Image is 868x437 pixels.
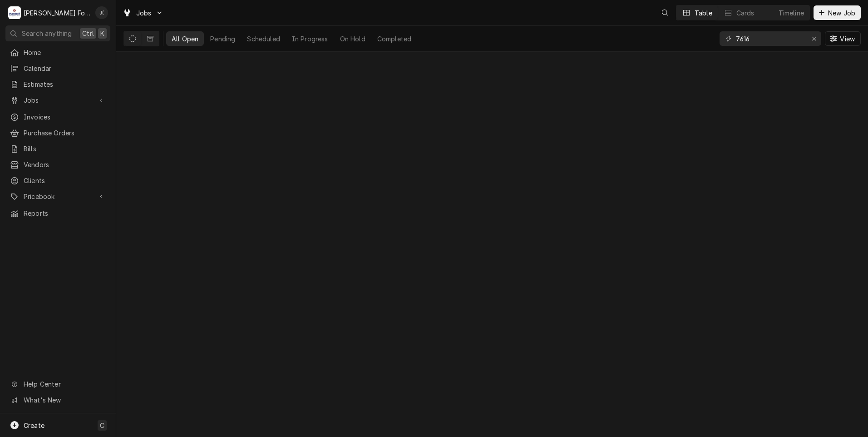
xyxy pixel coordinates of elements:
[8,6,21,19] div: Marshall Food Equipment Service's Avatar
[24,160,106,169] span: Vendors
[5,377,110,392] a: Go to Help Center
[5,157,110,172] a: Vendors
[95,6,108,19] div: Jeff Debigare (109)'s Avatar
[24,379,105,389] span: Help Center
[119,5,167,20] a: Go to Jobs
[100,421,104,430] span: C
[340,34,365,44] div: On Hold
[5,125,110,140] a: Purchase Orders
[100,29,104,38] span: K
[377,34,411,44] div: Completed
[5,189,110,204] a: Go to Pricebook
[24,64,106,73] span: Calendar
[736,31,804,46] input: Keyword search
[24,128,106,138] span: Purchase Orders
[24,144,106,154] span: Bills
[24,95,92,105] span: Jobs
[24,395,105,405] span: What's New
[95,6,108,19] div: J(
[24,422,44,429] span: Create
[826,8,857,18] span: New Job
[24,79,106,89] span: Estimates
[5,45,110,60] a: Home
[838,34,857,44] span: View
[5,93,110,108] a: Go to Jobs
[658,5,672,20] button: Open search
[5,392,110,407] a: Go to What's New
[24,48,106,57] span: Home
[24,209,106,218] span: Reports
[136,8,152,18] span: Jobs
[24,112,106,122] span: Invoices
[5,25,110,41] button: Search anythingCtrlK
[779,8,804,18] div: Timeline
[5,206,110,221] a: Reports
[8,6,21,19] div: M
[82,29,94,38] span: Ctrl
[22,29,72,38] span: Search anything
[5,173,110,188] a: Clients
[172,34,198,44] div: All Open
[825,31,861,46] button: View
[807,31,821,46] button: Erase input
[5,61,110,76] a: Calendar
[24,176,106,185] span: Clients
[5,77,110,92] a: Estimates
[736,8,755,18] div: Cards
[247,34,280,44] div: Scheduled
[24,8,90,18] div: [PERSON_NAME] Food Equipment Service
[292,34,328,44] div: In Progress
[814,5,861,20] button: New Job
[210,34,235,44] div: Pending
[24,192,92,201] span: Pricebook
[5,141,110,156] a: Bills
[695,8,712,18] div: Table
[5,109,110,124] a: Invoices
